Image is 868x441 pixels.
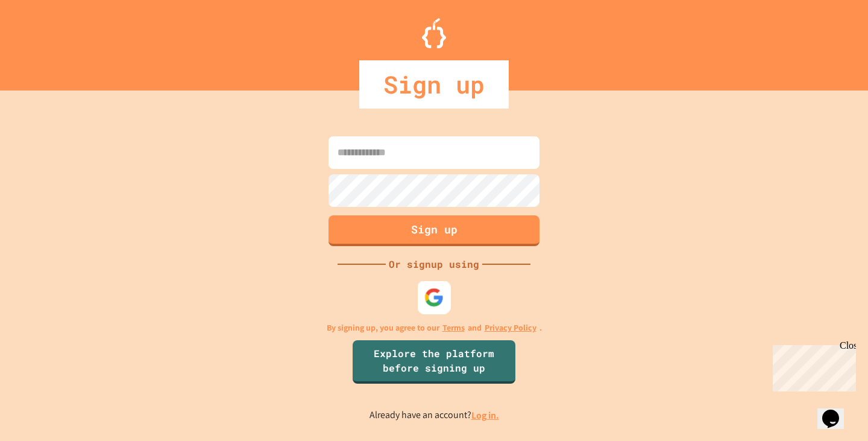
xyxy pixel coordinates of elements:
[817,393,856,429] iframe: chat widget
[359,60,509,109] div: Sign up
[442,322,465,334] a: Terms
[370,408,499,423] p: Already have an account?
[485,322,536,334] a: Privacy Policy
[327,322,542,334] p: By signing up, you agree to our and .
[386,257,482,271] div: Or signup using
[471,409,499,422] a: Log in.
[768,340,856,392] iframe: chat widget
[329,215,539,246] button: Sign up
[353,340,515,384] a: Explore the platform before signing up
[422,18,446,48] img: Logo.svg
[5,5,83,77] div: Chat with us now!Close
[424,287,444,307] img: google-icon.svg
